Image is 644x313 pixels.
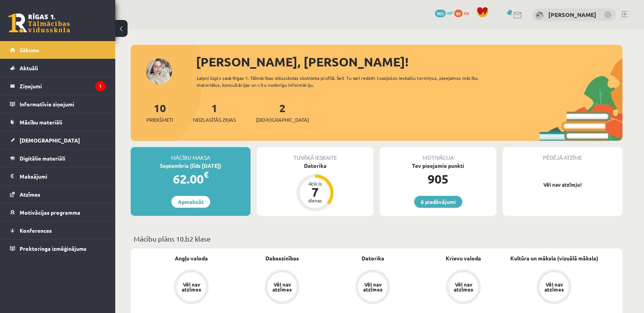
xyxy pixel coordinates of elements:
[146,116,173,124] span: Priekšmeti
[10,149,106,167] a: Digitālie materiāli
[237,270,327,306] a: Vēl nav atzīmes
[447,10,453,16] span: mP
[10,167,106,185] a: Maksājumi
[171,196,210,208] a: Apmaksāt
[20,46,39,53] span: Sākums
[20,95,106,113] legend: Informatīvie ziņojumi
[20,209,80,216] span: Motivācijas programma
[380,162,496,170] div: Tev pieejamie punkti
[193,101,236,124] a: 1Neizlasītās ziņas
[146,270,237,306] a: Vēl nav atzīmes
[414,196,462,208] a: 6 piedāvājumi
[196,53,622,71] div: [PERSON_NAME], [PERSON_NAME]!
[131,170,251,188] div: 62.00
[134,234,619,244] p: Mācību plāns 10.b2 klase
[20,227,52,234] span: Konferences
[20,245,86,252] span: Proktoringa izmēģinājums
[362,282,383,292] div: Vēl nav atzīmes
[257,162,373,212] a: Datorika Atlicis 7 dienas
[10,204,106,221] a: Motivācijas programma
[8,13,70,33] a: Rīgas 1. Tālmācības vidusskola
[543,282,565,292] div: Vēl nav atzīmes
[146,101,173,124] a: 10Priekšmeti
[380,170,496,188] div: 905
[10,113,106,131] a: Mācību materiāli
[510,254,598,262] a: Kultūra un māksla (vizuālā māksla)
[257,147,373,162] div: Tuvākā ieskaite
[20,65,38,71] span: Aktuāli
[256,101,309,124] a: 2[DEMOGRAPHIC_DATA]
[20,155,65,162] span: Digitālie materiāli
[10,185,106,203] a: Atzīmes
[20,137,80,144] span: [DEMOGRAPHIC_DATA]
[256,116,309,124] span: [DEMOGRAPHIC_DATA]
[181,282,202,292] div: Vēl nav atzīmes
[304,181,327,186] div: Atlicis
[454,10,463,17] span: 89
[10,222,106,239] a: Konferences
[10,41,106,59] a: Sākums
[10,77,106,95] a: Ziņojumi1
[175,254,208,262] a: Angļu valoda
[197,75,492,88] div: Laipni lūgts savā Rīgas 1. Tālmācības vidusskolas skolnieka profilā. Šeit Tu vari redzēt tuvojošo...
[503,147,622,162] div: Pēdējā atzīme
[10,131,106,149] a: [DEMOGRAPHIC_DATA]
[435,10,453,16] a: 905 mP
[20,167,106,185] legend: Maksājumi
[454,10,473,16] a: 89 xp
[548,11,596,18] a: [PERSON_NAME]
[131,162,251,170] div: Septembris (līdz [DATE])
[304,198,327,203] div: dienas
[435,10,446,17] span: 905
[20,77,106,95] legend: Ziņojumi
[95,81,106,91] i: 1
[271,282,293,292] div: Vēl nav atzīmes
[10,59,106,77] a: Aktuāli
[509,270,599,306] a: Vēl nav atzīmes
[266,254,299,262] a: Dabaszinības
[204,169,209,180] span: €
[10,240,106,257] a: Proktoringa izmēģinājums
[10,95,106,113] a: Informatīvie ziņojumi
[304,186,327,198] div: 7
[327,270,418,306] a: Vēl nav atzīmes
[193,116,236,124] span: Neizlasītās ziņas
[464,10,469,16] span: xp
[131,147,251,162] div: Mācību maksa
[446,254,481,262] a: Krievu valoda
[20,119,62,126] span: Mācību materiāli
[20,191,40,198] span: Atzīmes
[418,270,509,306] a: Vēl nav atzīmes
[380,147,496,162] div: Motivācija
[257,162,373,170] div: Datorika
[506,181,619,189] p: Vēl nav atzīmju!
[536,12,543,19] img: Anastasija Umanceva
[453,282,474,292] div: Vēl nav atzīmes
[362,254,384,262] a: Datorika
